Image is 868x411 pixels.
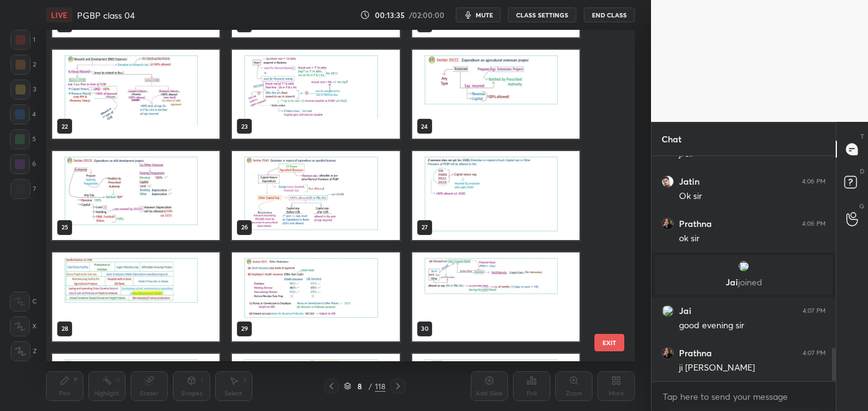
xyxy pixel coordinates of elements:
[10,316,37,336] div: X
[662,218,674,230] img: 2e972bb6784346fbb5b0f346d15f8e14.jpg
[662,175,674,188] img: 6b0c131c2e12481b881bef790954fa57.jpg
[584,7,635,22] button: End Class
[737,260,750,272] img: 3
[652,156,836,381] div: grid
[52,50,219,139] img: 1756981531E61AZT.pdf
[679,362,826,374] div: ji [PERSON_NAME]
[456,7,501,22] button: mute
[508,7,576,22] button: CLASS SETTINGS
[803,349,826,357] div: 4:07 PM
[802,220,826,228] div: 4:06 PM
[11,80,36,99] div: 3
[46,7,72,22] div: LIVE
[594,334,624,351] button: EXIT
[52,252,219,341] img: 1756981531E61AZT.pdf
[679,305,691,316] h6: Jai
[10,104,36,124] div: 4
[11,55,36,75] div: 2
[679,348,712,359] h6: Prathna
[412,151,579,240] img: 1756981531E61AZT.pdf
[679,320,826,332] div: good evening sir
[803,307,826,315] div: 4:07 PM
[11,341,37,361] div: Z
[412,252,579,341] img: 1756981531E61AZT.pdf
[412,50,579,139] img: 1756981531E61AZT.pdf
[10,292,37,312] div: C
[77,9,135,21] h4: PGBP class 04
[46,30,614,361] div: grid
[662,347,674,359] img: 2e972bb6784346fbb5b0f346d15f8e14.jpg
[375,381,386,392] div: 118
[679,233,826,245] div: ok sir
[11,179,36,199] div: 7
[860,167,864,176] p: D
[52,151,219,240] img: 1756981531E61AZT.pdf
[10,129,36,149] div: 5
[232,252,399,341] img: 1756981531E61AZT.pdf
[354,382,366,390] div: 8
[662,305,674,317] img: 3
[861,132,864,141] p: T
[859,201,864,211] p: G
[738,276,762,288] span: joined
[232,50,399,139] img: 1756981531E61AZT.pdf
[662,277,825,287] p: Jai
[476,11,493,19] span: mute
[679,218,712,229] h6: Prathna
[369,382,372,390] div: /
[10,154,36,174] div: 6
[232,151,399,240] img: 1756981531E61AZT.pdf
[11,30,35,50] div: 1
[679,176,699,187] h6: Jatin
[652,122,691,155] p: Chat
[679,190,826,203] div: Ok sir
[802,178,826,185] div: 4:06 PM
